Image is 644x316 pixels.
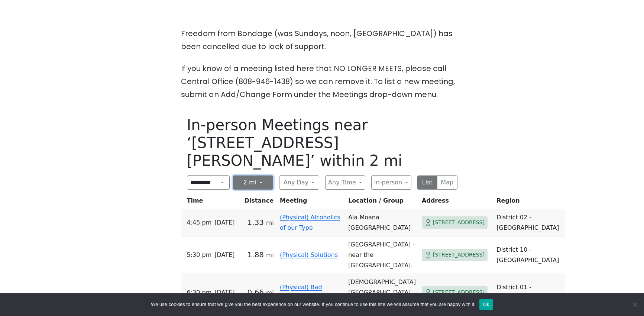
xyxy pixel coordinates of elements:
td: [GEOGRAPHIC_DATA] - near the [GEOGRAPHIC_DATA]. [345,236,419,274]
span: No [631,301,638,308]
span: [DATE] [214,287,234,298]
span: 4:45 PM [187,217,212,228]
td: District 10 - [GEOGRAPHIC_DATA] [493,236,565,274]
span: 1.88 [247,250,264,259]
button: Ok [479,299,493,310]
h1: In-person Meetings near ‘[STREET_ADDRESS][PERSON_NAME]’ within 2 mi [187,116,457,170]
span: 5:30 PM [187,250,212,260]
p: Freedom from Bondage (was Sundays, noon, [GEOGRAPHIC_DATA]) has been cancelled due to lack of sup... [181,27,463,53]
th: Meeting [277,196,345,209]
button: 2 mi [233,175,273,190]
span: [STREET_ADDRESS] [433,288,485,297]
button: List [417,175,438,190]
span: [STREET_ADDRESS] [433,218,485,227]
a: (Physical) Bad Brains [280,284,322,301]
td: [DEMOGRAPHIC_DATA][GEOGRAPHIC_DATA], [GEOGRAPHIC_DATA] [345,274,419,312]
td: Ala Moana [GEOGRAPHIC_DATA] [345,209,419,236]
button: Near Location [215,175,230,190]
button: In-person [371,175,411,190]
button: Any Time [325,175,365,190]
th: Time [181,196,242,209]
small: mi [266,289,274,296]
button: Map [437,175,457,190]
span: [DATE] [214,250,234,260]
span: 6:30 PM [187,287,212,298]
span: We use cookies to ensure that we give you the best experience on our website. If you continue to ... [151,301,475,308]
a: (Physical) Alcoholics of our Type [280,214,340,231]
td: District 01 - [GEOGRAPHIC_DATA] [493,274,565,312]
small: mi [266,252,274,259]
th: Location / Group [345,196,419,209]
th: Address [419,196,493,209]
small: mi [266,219,274,226]
span: [DATE] [214,217,234,228]
p: If you know of a meeting listed here that NO LONGER MEETS, please call Central Office (808-946-14... [181,62,463,101]
span: 0.66 [247,288,264,297]
td: District 02 - [GEOGRAPHIC_DATA] [493,209,565,236]
a: (Physical) Solutions [280,251,338,258]
th: Distance [242,196,277,209]
button: Any Day [279,175,319,190]
span: [STREET_ADDRESS] [433,250,485,259]
input: Near Location [187,175,216,190]
span: 1.33 [247,218,264,227]
th: Region [493,196,565,209]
